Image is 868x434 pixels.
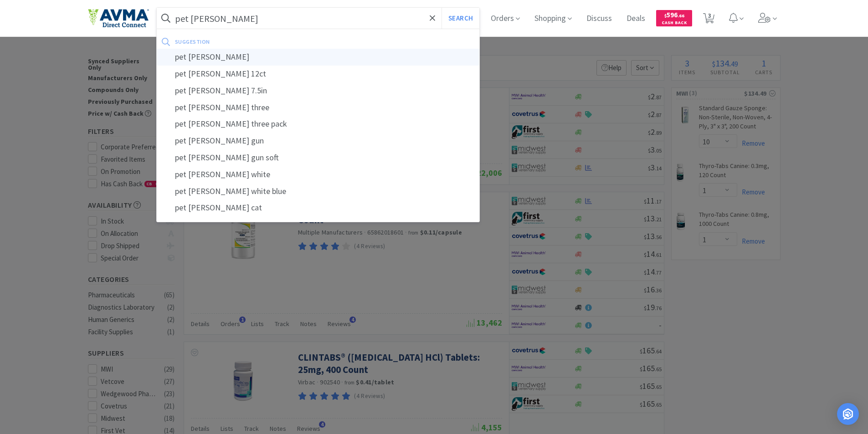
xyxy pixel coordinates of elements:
[623,15,649,23] a: Deals
[157,183,480,200] div: pet [PERSON_NAME] white blue
[699,15,718,24] a: 3
[662,20,687,26] span: Cash Back
[157,166,480,183] div: pet [PERSON_NAME] white
[157,82,480,99] div: pet [PERSON_NAME] 7.5in
[157,99,480,116] div: pet [PERSON_NAME] three
[157,8,480,29] input: Search by item, sku, manufacturer, ingredient, size...
[583,15,616,23] a: Discuss
[664,10,684,19] span: 596
[175,35,342,49] div: suggestion
[157,66,480,82] div: pet [PERSON_NAME] 12ct
[157,149,480,166] div: pet [PERSON_NAME] gun soft
[656,6,692,31] a: $596.66Cash Back
[88,9,149,28] img: e4e33dab9f054f5782a47901c742baa9_102.png
[157,49,480,66] div: pet [PERSON_NAME]
[157,199,480,216] div: pet [PERSON_NAME] cat
[678,13,684,19] span: . 66
[664,13,667,19] span: $
[157,133,480,149] div: pet [PERSON_NAME] gun
[157,116,480,133] div: pet [PERSON_NAME] three pack
[442,8,479,29] button: Search
[837,403,859,425] div: Open Intercom Messenger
